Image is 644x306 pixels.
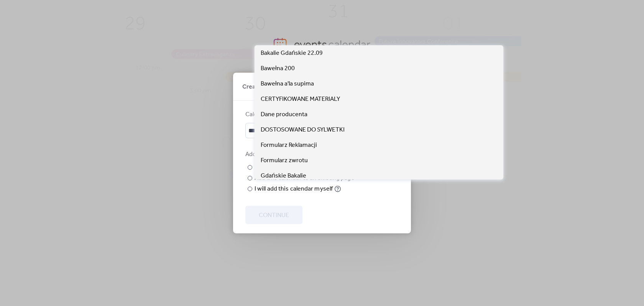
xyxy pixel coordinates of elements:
[261,110,307,119] span: Dane producenta
[261,171,306,181] span: Gdańskie Bakalie
[261,156,308,165] span: Formularz zwrotu
[242,82,299,92] span: Create your calendar
[261,79,314,89] span: Bawełna a'la supima
[261,141,317,150] span: Formularz Reklamacji
[245,110,390,119] div: Calendar name
[261,64,295,73] span: Bawełna 200
[255,184,333,194] div: I will add this calendar myself
[261,95,340,104] span: CERTYFIKOWANE MATERIALY
[261,49,323,58] span: Bakalie Gdańskie 22.09
[245,150,397,159] div: Add calendar to your site
[261,125,345,135] span: DOSTOSOWANE DO SYLWETKI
